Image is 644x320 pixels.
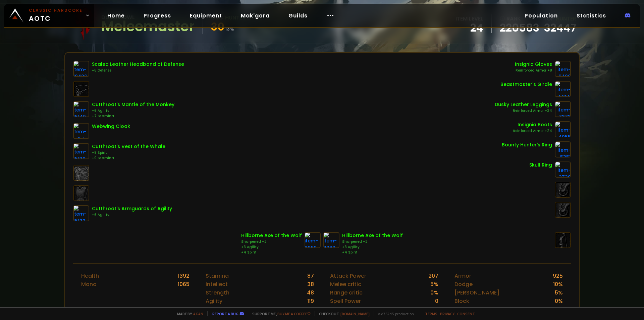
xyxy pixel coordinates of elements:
div: Cutthroat's Armguards of Agility [92,205,172,212]
div: 48 [307,288,314,297]
a: Terms [425,311,437,316]
div: Spell Power [330,297,361,305]
a: Progress [138,9,176,22]
img: item-5351 [555,141,571,157]
div: 119 [307,297,314,305]
img: item-6408 [555,61,571,77]
a: Equipment [184,9,227,22]
div: Strength [206,288,229,297]
img: item-5751 [73,123,89,139]
span: Checkout [315,311,370,316]
img: item-3739 [555,162,571,178]
div: +7 Stamina [92,113,174,119]
img: item-15132 [73,205,89,221]
div: Spell critic [330,305,358,314]
div: Insignia Boots [513,121,552,128]
div: 0 % [430,288,438,297]
img: item-7373 [555,101,571,117]
div: 0 % [555,297,563,305]
div: Skull Ring [529,162,552,169]
a: Statistics [571,9,611,22]
a: a fan [193,311,203,316]
div: 10 % [553,280,563,288]
div: 207 [428,272,438,280]
div: Cutthroat's Mantle of the Monkey [92,101,174,108]
div: Hillborne Axe of the Wolf [342,232,403,239]
div: Sharpened +2 [241,239,302,244]
img: item-10406 [73,61,89,77]
img: item-15130 [73,143,89,159]
div: 1065 [178,280,190,288]
div: 68 [307,305,314,314]
img: item-2080 [323,232,339,248]
div: Webwing Cloak [92,123,130,130]
div: Reinforced Armor +8 [515,68,552,73]
small: 13 % [225,26,234,32]
img: item-5355 [555,81,571,97]
a: Report a bug [212,311,238,316]
span: AOTC [29,7,83,24]
div: +4 Spirit [342,250,403,255]
div: Dodge [454,280,473,288]
div: 0 [435,297,438,305]
div: Reinforced Armor +24 [495,108,552,113]
div: Health [81,272,99,280]
div: Range critic [330,288,363,297]
a: Guilds [283,9,313,22]
div: 925 [553,272,563,280]
div: Melee critic [330,280,361,288]
div: Hillborne Axe of the Wolf [241,232,302,239]
a: Privacy [440,311,454,316]
a: Consent [457,311,475,316]
small: Classic Hardcore [29,7,83,13]
a: Population [519,9,563,22]
div: Spirit [206,305,220,314]
a: Classic HardcoreAOTC [4,4,94,27]
span: v. d752d5 - production [374,311,414,316]
div: Bounty Hunter's Ring [502,141,552,148]
div: Block [454,297,469,305]
div: Scaled Leather Headband of Defense [92,61,184,68]
div: Intellect [206,280,228,288]
div: Attack Power [330,272,366,280]
div: Dusky Leather Leggings [495,101,552,108]
span: Support me, [248,311,311,316]
div: +3 Agility [342,244,403,250]
div: Agility [206,297,222,305]
img: item-2080 [305,232,321,248]
div: Sharpened +2 [342,239,403,244]
span: Made by [173,311,203,316]
div: 5 % [430,305,438,314]
div: Armor [454,272,471,280]
div: Insignia Gloves [515,61,552,68]
div: +6 Agility [92,212,172,218]
a: 220583 [500,23,539,33]
div: +9 Stamina [92,155,165,161]
div: 38 [307,280,314,288]
div: Reinforced Armor +24 [513,128,552,134]
div: Meleemaster [101,21,195,32]
div: +4 Spirit [241,250,302,255]
div: +6 Agility [92,108,174,113]
a: Mak'gora [235,9,275,22]
a: Home [102,9,130,22]
a: Buy me a coffee [277,311,311,316]
div: Cutthroat's Vest of the Whale [92,143,165,150]
div: +3 Agility [241,244,302,250]
div: Stamina [206,272,229,280]
div: Mana [81,280,97,288]
div: 87 [307,272,314,280]
img: item-15140 [73,101,89,117]
div: Beastmaster's Girdle [500,81,552,88]
div: [PERSON_NAME] [454,288,499,297]
div: +8 Defense [92,68,184,73]
div: +9 Spirit [92,150,165,155]
div: 5 % [555,288,563,297]
div: 1392 [178,272,190,280]
img: item-4055 [555,121,571,137]
a: [DOMAIN_NAME] [340,311,370,316]
div: 5 % [430,280,438,288]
